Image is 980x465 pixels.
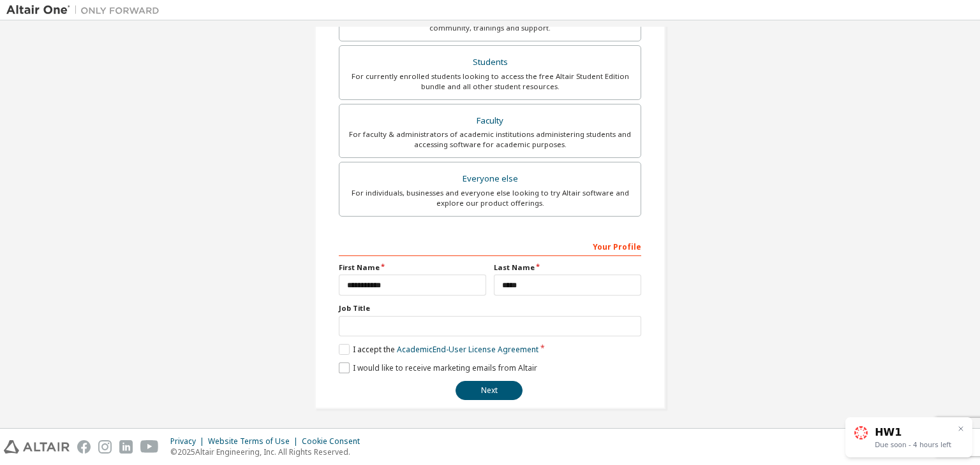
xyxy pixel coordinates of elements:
div: Website Terms of Use [208,436,302,447]
div: Privacy [170,436,208,447]
img: facebook.svg [77,440,91,454]
div: For faculty & administrators of academic institutions administering students and accessing softwa... [347,129,633,150]
label: First Name [339,262,486,273]
button: Next [456,381,523,400]
p: © 2025 Altair Engineering, Inc. All Rights Reserved. [170,447,367,457]
div: For currently enrolled students looking to access the free Altair Student Edition bundle and all ... [347,71,633,92]
div: Everyone else [347,170,633,188]
label: I accept the [339,344,538,355]
label: I would like to receive marketing emails from Altair [339,362,537,373]
label: Last Name [494,262,641,273]
div: Faculty [347,112,633,130]
div: Cookie Consent [302,436,367,447]
div: For individuals, businesses and everyone else looking to try Altair software and explore our prod... [347,188,633,208]
img: Altair One [6,4,166,17]
img: youtube.svg [140,440,159,454]
div: Students [347,54,633,71]
img: altair_logo.svg [4,440,70,454]
label: Job Title [339,303,641,313]
img: instagram.svg [98,440,112,454]
img: linkedin.svg [119,440,133,454]
a: Academic End-User License Agreement [397,344,538,355]
div: Your Profile [339,236,641,256]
